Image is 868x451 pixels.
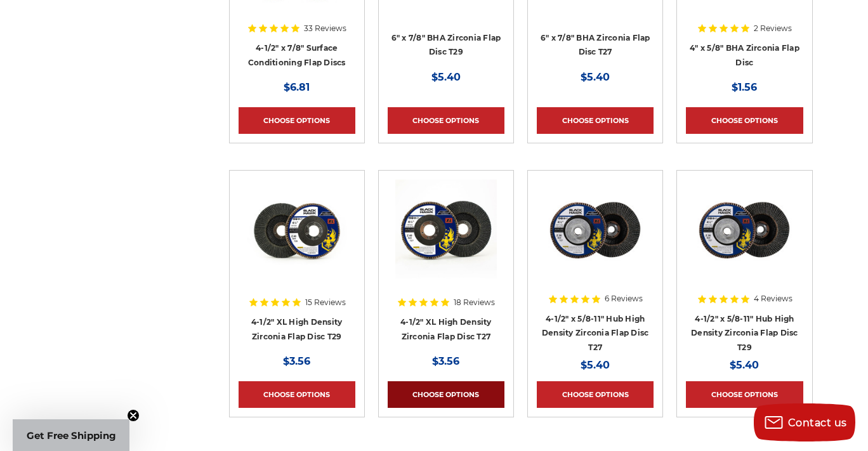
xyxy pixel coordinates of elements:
a: 6" x 7/8" BHA Zirconia Flap Disc T27 [541,33,650,57]
span: $5.40 [581,359,610,371]
a: Choose Options [537,381,654,408]
span: 18 Reviews [454,299,495,306]
a: 4-1/2" XL High Density Zirconia Flap Disc T29 [239,180,355,296]
a: Choose Options [239,381,355,408]
a: Zirconia flap disc with screw hub [686,180,803,296]
a: 4" x 5/8" BHA Zirconia Flap Disc [690,43,799,67]
a: 4-1/2" x 5/8-11" Hub High Density Zirconia Flap Disc T29 [691,314,798,352]
span: $3.56 [432,355,459,367]
a: Choose Options [388,381,504,408]
img: Zirconia flap disc with screw hub [694,180,795,281]
a: 6" x 7/8" BHA Zirconia Flap Disc T29 [391,33,501,57]
button: Contact us [754,403,855,441]
a: high density flap disc with screw hub [537,180,654,296]
a: Choose Options [686,107,803,134]
a: 4-1/2" XL High Density Zirconia Flap Disc T29 [251,317,343,341]
button: Close teaser [127,409,140,422]
a: Choose Options [686,381,803,408]
a: 4-1/2" XL High Density Zirconia Flap Disc T27 [400,317,492,341]
span: 33 Reviews [304,25,346,32]
img: high density flap disc with screw hub [544,180,646,281]
span: $6.81 [284,81,310,93]
span: 4 Reviews [754,295,792,303]
span: $5.40 [431,71,461,83]
span: $1.56 [732,81,757,93]
a: 4-1/2" XL High Density Zirconia Flap Disc T27 [388,180,504,296]
a: 4-1/2" x 5/8-11" Hub High Density Zirconia Flap Disc T27 [542,314,649,352]
span: Contact us [788,417,847,429]
span: $5.40 [730,359,759,371]
span: 6 Reviews [605,295,643,303]
div: Get Free ShippingClose teaser [13,419,129,451]
img: 4-1/2" XL High Density Zirconia Flap Disc T27 [395,180,497,281]
a: 4-1/2" x 7/8" Surface Conditioning Flap Discs [248,43,346,67]
span: $5.40 [581,71,610,83]
span: Get Free Shipping [27,429,116,441]
a: Choose Options [537,107,654,134]
span: 15 Reviews [305,299,346,306]
img: 4-1/2" XL High Density Zirconia Flap Disc T29 [246,180,348,281]
a: Choose Options [239,107,355,134]
span: $3.56 [283,355,310,367]
a: Choose Options [388,107,504,134]
span: 2 Reviews [754,25,792,32]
